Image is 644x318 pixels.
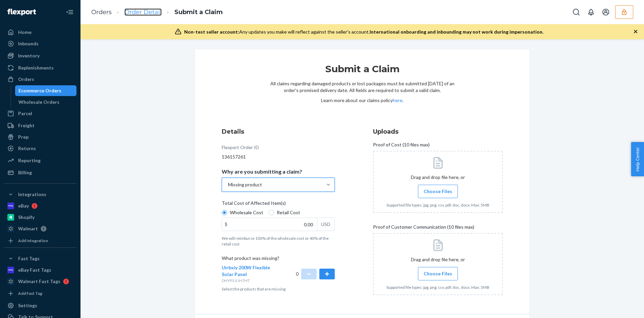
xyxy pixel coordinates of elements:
h3: Details [222,127,335,136]
a: Orders [4,74,76,85]
a: Freight [4,120,76,131]
a: Parcel [4,108,76,119]
div: 136157261 [222,153,335,160]
span: Choose Files [424,188,452,195]
div: Orders [18,76,34,83]
div: Add Fast Tag [18,290,42,296]
p: We will reimburse 100% of the wholesale cost or 40% of the retail cost [222,235,335,247]
ol: breadcrumbs [86,2,228,22]
a: Reporting [4,155,76,166]
div: Integrations [18,191,46,198]
a: Returns [4,143,76,154]
div: Prep [18,134,29,140]
a: Settings [4,300,76,311]
a: Prep [4,132,76,142]
p: What product was missing? [222,255,335,264]
a: here [393,97,402,103]
input: $USD [222,218,317,231]
div: $ [222,218,230,231]
a: eBay Fast Tags [4,265,76,275]
span: Uirbxiy 200W Flexible Solar Panel [222,265,270,277]
div: eBay [18,202,29,209]
span: Retail Cost [277,209,300,216]
div: Home [18,29,32,36]
div: Walmart Fast Tags [18,278,60,285]
p: DHYP3JUH7HT [222,278,278,283]
a: Inventory [4,50,76,61]
a: Walmart [4,223,76,234]
div: 0 [296,264,335,283]
a: Order Detail [124,8,162,16]
a: Add Integration [4,237,76,245]
div: Parcel [18,110,32,117]
a: Shopify [4,212,76,223]
button: Integrations [4,189,76,200]
div: Settings [18,302,37,309]
a: Orders [91,8,112,16]
p: Select the products that are missing [222,286,335,292]
div: USD [317,218,334,231]
a: Inbounds [4,38,76,49]
div: eBay Fast Tags [18,267,51,273]
button: Help Center [631,142,644,176]
button: Open Search Box [570,5,583,19]
span: Choose Files [424,270,452,277]
a: eBay [4,200,76,211]
p: Why are you submitting a claim? [222,168,302,175]
span: Proof of Cost (10 files max) [373,141,430,151]
button: Close Navigation [63,5,76,19]
span: Non-test seller account: [184,29,239,35]
div: Missing product [228,181,262,188]
div: Ecommerce Orders [18,87,61,94]
p: All claims regarding damaged products or lost packages must be submitted [DATE] of an order’s pro... [270,80,454,94]
p: Learn more about our claims policy . [270,97,454,104]
button: Fast Tags [4,253,76,264]
a: Home [4,27,76,38]
a: Replenishments [4,62,76,73]
div: Replenishments [18,64,54,71]
div: Shopify [18,214,35,221]
div: Walmart [18,225,38,232]
a: Ecommerce Orders [15,85,77,96]
div: Reporting [18,157,41,164]
a: Wholesale Orders [15,97,77,107]
a: Billing [4,167,76,178]
div: Inventory [18,52,40,59]
div: Wholesale Orders [18,99,59,105]
span: Wholesale Cost [230,209,263,216]
div: Fast Tags [18,255,40,262]
div: Any updates you make will reflect against the seller's account. [184,29,543,35]
h1: Submit a Claim [270,63,454,80]
div: Flexport Order ID [222,144,259,153]
img: Flexport logo [7,9,36,15]
span: Proof of Customer Communication (10 files max) [373,224,474,233]
span: International onboarding and inbounding may not work during impersonation. [370,29,543,35]
div: Inbounds [18,40,39,47]
input: Wholesale Cost [222,210,227,215]
a: Add Fast Tag [4,289,76,298]
div: Freight [18,122,35,129]
button: Open account menu [599,5,612,19]
div: Add Integration [18,238,48,243]
button: Open notifications [584,5,598,19]
a: Walmart Fast Tags [4,276,76,287]
h3: Uploads [373,127,503,136]
span: Total Cost of Affected Item(s) [222,200,286,209]
a: Submit a Claim [174,8,223,16]
input: Retail Cost [269,210,274,215]
div: Returns [18,145,36,152]
div: Billing [18,169,32,176]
